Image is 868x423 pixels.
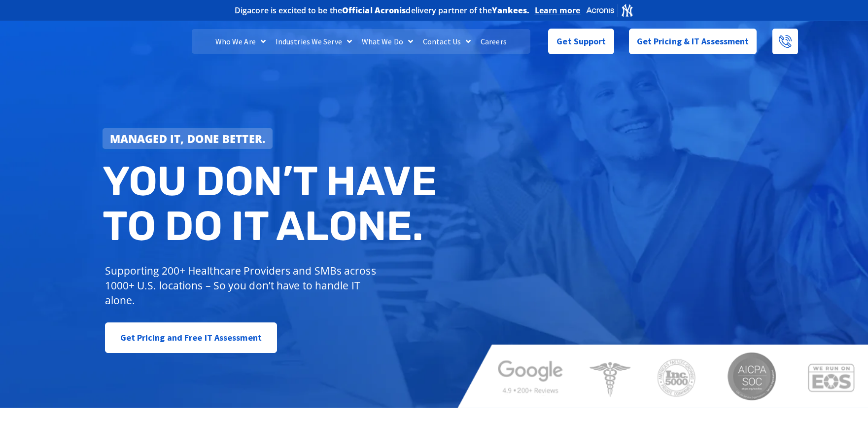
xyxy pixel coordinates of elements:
[629,29,757,54] a: Get Pricing & IT Assessment
[535,5,581,15] a: Learn more
[103,159,442,249] h2: You don’t have to do IT alone.
[586,3,634,17] img: Acronis
[110,131,266,146] strong: Managed IT, done better.
[342,5,406,16] b: Official Acronis
[492,5,530,16] b: Yankees.
[69,26,141,57] img: DigaCore Technology Consulting
[192,29,530,54] nav: Menu
[271,29,357,54] a: Industries We Serve
[120,328,262,348] span: Get Pricing and Free IT Assessment
[548,29,614,54] a: Get Support
[105,263,381,308] p: Supporting 200+ Healthcare Providers and SMBs across 1000+ U.S. locations – So you don’t have to ...
[556,32,606,51] span: Get Support
[418,29,476,54] a: Contact Us
[476,29,512,54] a: Careers
[357,29,418,54] a: What We Do
[235,6,530,14] h2: Digacore is excited to be the delivery partner of the
[103,128,273,149] a: Managed IT, done better.
[210,29,271,54] a: Who We Are
[637,32,749,51] span: Get Pricing & IT Assessment
[105,322,277,353] a: Get Pricing and Free IT Assessment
